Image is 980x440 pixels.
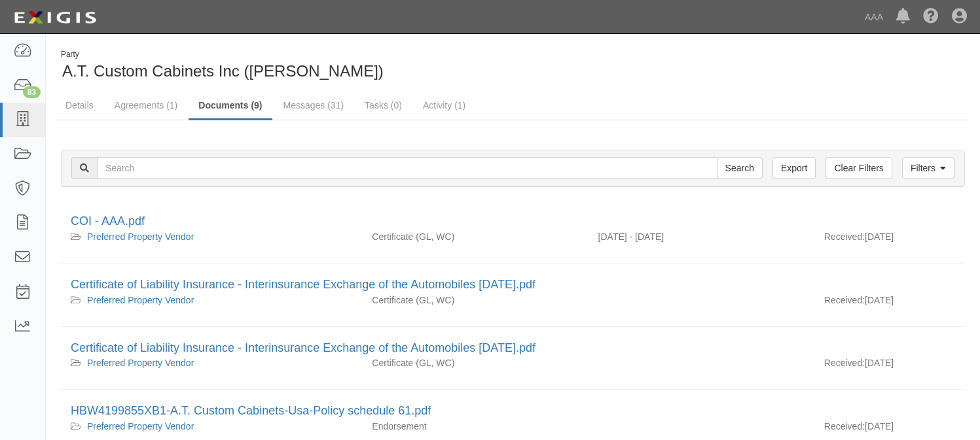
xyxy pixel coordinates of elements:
a: HBW4199855XB1-A.T. Custom Cabinets-Usa-Policy schedule 61.pdf [71,404,431,417]
div: Preferred Property Vendor [71,356,352,369]
a: AAA [858,4,890,30]
input: Search [717,157,763,179]
div: [DATE] [814,420,965,439]
div: [DATE] [814,356,965,376]
div: [DATE] [814,230,965,250]
div: [DATE] [814,294,965,313]
div: Party [61,49,384,60]
a: COI - AAA.pdf [71,214,145,228]
p: Received: [824,230,865,243]
div: Endorsement [362,420,588,433]
p: Received: [824,420,865,433]
input: Search [97,157,717,179]
div: HBW4199855XB1-A.T. Custom Cabinets-Usa-Policy schedule 61.pdf [71,403,955,420]
a: Documents (9) [189,92,272,120]
a: Preferred Property Vendor [87,421,194,432]
a: Preferred Property Vendor [87,295,194,305]
div: Preferred Property Vendor [71,420,352,433]
a: Export [772,157,816,179]
div: Certificate of Liability Insurance - Interinsurance Exchange of the Automobiles 10-11-24.pdf [71,277,955,294]
a: Tasks (0) [355,92,412,118]
div: Preferred Property Vendor [71,294,352,307]
p: Received: [824,294,865,307]
div: General Liability Workers Compensation/Employers Liability [362,356,588,369]
p: Received: [824,356,865,369]
div: 83 [23,86,41,98]
a: Preferred Property Vendor [87,231,194,242]
a: Filters [902,157,954,179]
span: A.T. Custom Cabinets Inc ([PERSON_NAME]) [62,62,384,80]
div: Effective 10/04/2024 - Expiration 10/04/2025 [589,230,814,243]
div: COI - AAA.pdf [71,213,955,230]
a: Clear Filters [826,157,892,179]
i: Help Center - Complianz [923,9,939,25]
a: Preferred Property Vendor [87,358,194,368]
a: Activity (1) [413,92,475,118]
a: Agreements (1) [105,92,187,118]
a: Messages (31) [274,92,354,118]
div: Certificate of Liability Insurance - Interinsurance Exchange of the Automobiles 5-8-24.pdf [71,340,955,357]
div: Effective - Expiration [589,420,814,420]
div: A.T. Custom Cabinets Inc (Albert Tostado) [56,49,503,82]
a: Details [56,92,103,118]
div: General Liability Workers Compensation/Employers Liability [362,230,588,243]
img: logo-5460c22ac91f19d4615b14bd174203de0afe785f0fc80cf4dbbc73dc1793850b.png [10,6,100,29]
div: Effective - Expiration [589,294,814,294]
div: Preferred Property Vendor [71,230,352,243]
a: Certificate of Liability Insurance - Interinsurance Exchange of the Automobiles [DATE].pdf [71,341,535,354]
div: General Liability Workers Compensation/Employers Liability [362,294,588,307]
a: Certificate of Liability Insurance - Interinsurance Exchange of the Automobiles [DATE].pdf [71,278,535,291]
